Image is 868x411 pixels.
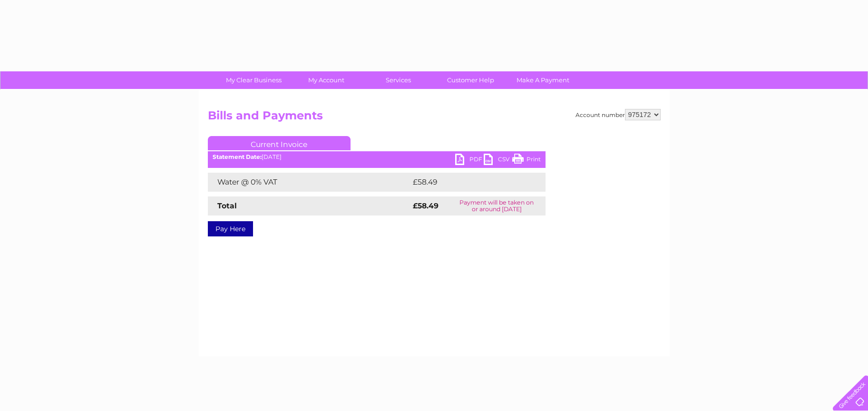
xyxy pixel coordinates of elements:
a: Customer Help [431,71,510,89]
a: Current Invoice [208,136,351,150]
strong: Total [217,201,237,210]
h2: Bills and Payments [208,109,661,127]
a: Make A Payment [504,71,582,89]
div: Account number [575,109,661,120]
a: Pay Here [208,221,253,236]
strong: £58.49 [413,201,439,210]
a: CSV [484,154,512,167]
a: My Clear Business [215,71,293,89]
td: Payment will be taken on or around [DATE] [448,196,546,215]
a: Services [359,71,438,89]
b: Statement Date: [213,153,262,160]
div: [DATE] [208,154,546,160]
td: £58.49 [410,173,527,192]
a: Print [512,154,541,167]
a: PDF [455,154,484,167]
a: My Account [287,71,365,89]
td: Water @ 0% VAT [208,173,410,192]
